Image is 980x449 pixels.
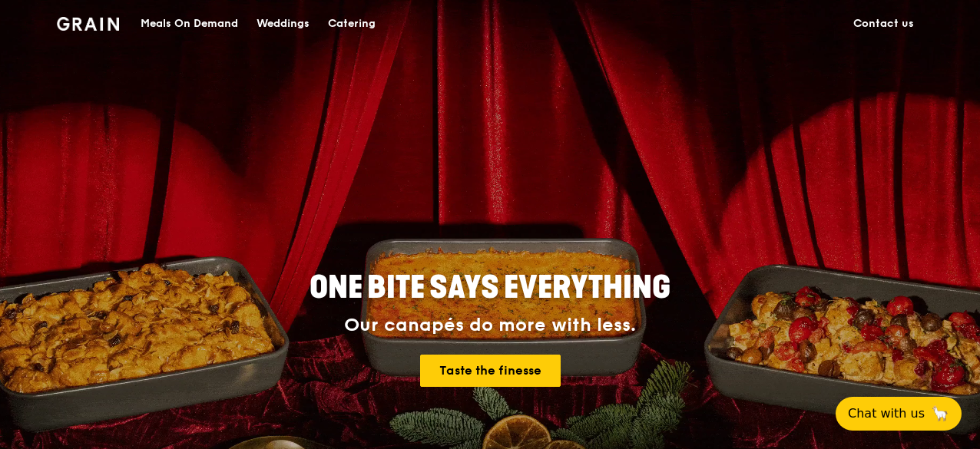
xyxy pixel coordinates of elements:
div: Catering [328,1,376,47]
div: Weddings [257,1,310,47]
span: Chat with us [848,404,925,423]
a: Taste the finesse [420,355,561,387]
div: Our canapés do more with less. [214,315,766,336]
span: 🦙 [931,404,949,423]
a: Contact us [844,1,923,47]
div: Meals On Demand [141,1,238,47]
img: Grain [57,17,119,31]
a: Weddings [247,1,319,47]
a: Catering [319,1,385,47]
button: Chat with us🦙 [836,397,962,431]
span: ONE BITE SAYS EVERYTHING [310,269,670,306]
